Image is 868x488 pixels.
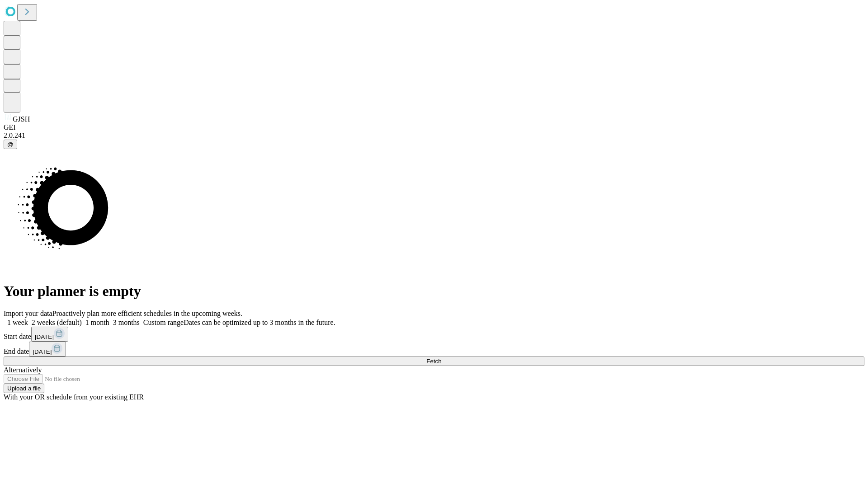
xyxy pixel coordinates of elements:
button: [DATE] [29,342,66,357]
span: [DATE] [33,348,52,355]
button: @ [4,140,17,149]
span: Fetch [426,358,441,365]
span: Dates can be optimized up to 3 months in the future. [184,319,335,326]
span: Import your data [4,310,52,317]
span: 1 week [7,319,28,326]
span: 3 months [113,319,140,326]
span: GJSH [13,115,30,123]
div: GEI [4,123,864,131]
span: Proactively plan more efficient schedules in the upcoming weeks. [52,310,242,317]
span: Custom range [143,319,184,326]
div: 2.0.241 [4,131,864,140]
span: 1 month [85,319,109,326]
h1: Your planner is empty [4,283,864,300]
span: With your OR schedule from your existing EHR [4,393,144,401]
span: [DATE] [35,333,54,340]
button: Fetch [4,357,864,366]
div: Start date [4,327,864,342]
span: Alternatively [4,366,42,374]
button: [DATE] [31,327,68,342]
span: 2 weeks (default) [32,319,82,326]
span: @ [7,141,14,148]
div: End date [4,342,864,357]
button: Upload a file [4,384,44,393]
